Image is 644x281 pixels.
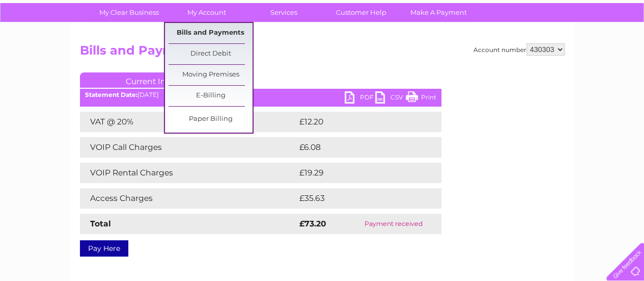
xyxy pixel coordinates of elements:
[169,44,253,64] a: Direct Debit
[80,43,565,63] h2: Bills and Payments
[406,91,436,106] a: Print
[80,137,297,158] td: VOIP Call Charges
[490,43,513,51] a: Energy
[242,3,326,22] a: Services
[169,109,253,130] a: Paper Billing
[519,43,549,51] a: Telecoms
[85,91,137,98] b: Statement Date:
[345,91,375,106] a: PDF
[169,86,253,106] a: E-Billing
[87,3,171,22] a: My Clear Business
[22,27,74,58] img: logo.png
[169,23,253,43] a: Bills and Payments
[80,91,441,98] div: [DATE]
[319,3,403,22] a: Customer Help
[465,43,484,51] a: Water
[297,163,420,183] td: £19.29
[90,219,111,228] strong: Total
[297,112,420,132] td: £12.20
[297,137,418,158] td: £6.08
[164,3,248,22] a: My Account
[397,3,481,22] a: Make A Payment
[169,65,253,85] a: Moving Premises
[610,43,634,51] a: Log out
[452,5,522,18] a: 0333 014 3131
[80,188,297,209] td: Access Charges
[80,72,233,88] a: Current Invoice
[576,43,601,51] a: Contact
[345,214,441,234] td: Payment received
[375,91,406,106] a: CSV
[80,112,297,132] td: VAT @ 20%
[299,219,326,228] strong: £73.20
[82,6,563,49] div: Clear Business is a trading name of Verastar Limited (registered in [GEOGRAPHIC_DATA] No. 3667643...
[297,188,421,209] td: £35.63
[80,163,297,183] td: VOIP Rental Charges
[555,43,570,51] a: Blog
[80,240,128,257] a: Pay Here
[473,43,565,56] div: Account number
